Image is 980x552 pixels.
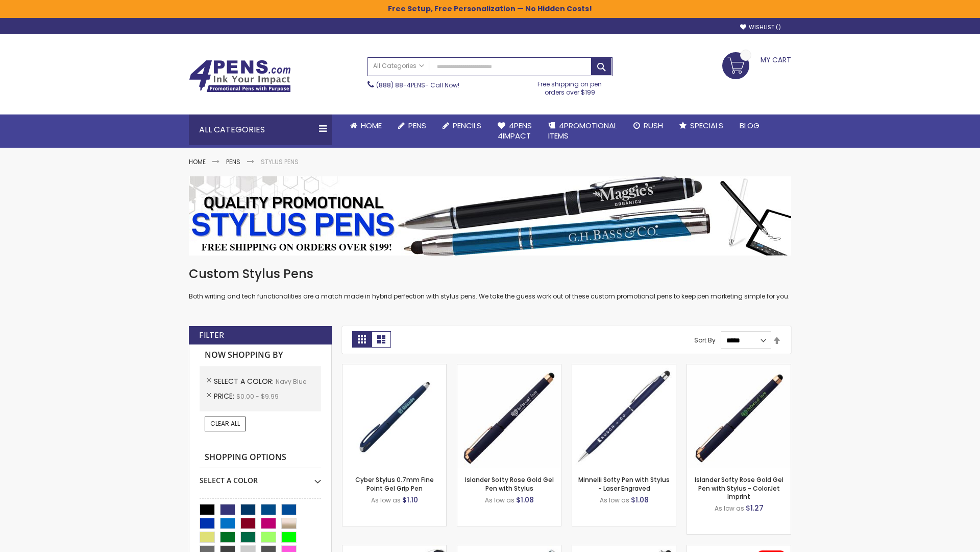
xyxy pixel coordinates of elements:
span: Select A Color [214,376,276,386]
img: Cyber Stylus 0.7mm Fine Point Gel Grip Pen-Navy Blue [342,364,446,468]
a: All Categories [368,58,429,75]
span: Navy Blue [276,377,306,386]
span: Blog [740,120,759,131]
img: Stylus Pens [189,176,791,256]
a: (888) 88-4PENS [376,81,425,89]
span: All Categories [373,62,424,70]
span: $1.08 [516,495,534,505]
span: As low as [485,496,514,504]
span: $1.08 [631,495,649,505]
span: $0.00 - $9.99 [236,392,279,401]
a: Home [342,114,390,137]
span: Clear All [210,419,240,428]
strong: Filter [199,330,224,341]
span: 4Pens 4impact [498,120,532,141]
span: Home [361,120,382,131]
a: Islander Softy Rose Gold Gel Pen with Stylus - ColorJet Imprint [695,475,783,500]
a: Blog [731,114,768,137]
div: Free shipping on pen orders over $199 [527,76,613,97]
a: Islander Softy Rose Gold Gel Pen with Stylus [465,475,554,492]
strong: Stylus Pens [261,157,299,166]
div: Select A Color [200,468,321,486]
img: Islander Softy Rose Gold Gel Pen with Stylus-Navy Blue [457,364,561,468]
span: Specials [690,120,723,131]
a: Minnelli Softy Pen with Stylus - Laser Engraved [578,475,670,492]
a: Islander Softy Rose Gold Gel Pen with Stylus-Navy Blue [457,364,561,373]
span: As low as [371,496,401,504]
span: As low as [600,496,629,504]
a: Pencils [434,114,489,137]
a: Islander Softy Rose Gold Gel Pen with Stylus - ColorJet Imprint-Navy Blue [687,364,791,373]
span: As low as [715,504,744,513]
div: Both writing and tech functionalities are a match made in hybrid perfection with stylus pens. We ... [189,266,791,301]
a: Rush [625,114,671,137]
img: 4Pens Custom Pens and Promotional Products [189,60,291,93]
span: - Call Now! [376,81,459,89]
label: Sort By [694,336,716,344]
a: Specials [671,114,731,137]
a: Pens [226,157,240,166]
span: Pens [408,120,426,131]
a: Cyber Stylus 0.7mm Fine Point Gel Grip Pen-Navy Blue [342,364,446,373]
img: Minnelli Softy Pen with Stylus - Laser Engraved-Navy Blue [572,364,676,468]
a: Cyber Stylus 0.7mm Fine Point Gel Grip Pen [355,475,434,492]
span: $1.10 [402,495,418,505]
h1: Custom Stylus Pens [189,266,791,282]
span: Pencils [453,120,481,131]
a: Minnelli Softy Pen with Stylus - Laser Engraved-Navy Blue [572,364,676,373]
span: Rush [644,120,663,131]
strong: Grid [352,331,372,348]
span: Price [214,391,236,401]
a: 4Pens4impact [489,114,540,148]
span: $1.27 [746,503,764,513]
a: Pens [390,114,434,137]
a: 4PROMOTIONALITEMS [540,114,625,148]
a: Clear All [205,417,246,431]
span: 4PROMOTIONAL ITEMS [548,120,617,141]
strong: Now Shopping by [200,344,321,366]
a: Home [189,157,206,166]
div: All Categories [189,114,332,145]
a: Wishlist [740,24,781,31]
img: Islander Softy Rose Gold Gel Pen with Stylus - ColorJet Imprint-Navy Blue [687,364,791,468]
strong: Shopping Options [200,447,321,469]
